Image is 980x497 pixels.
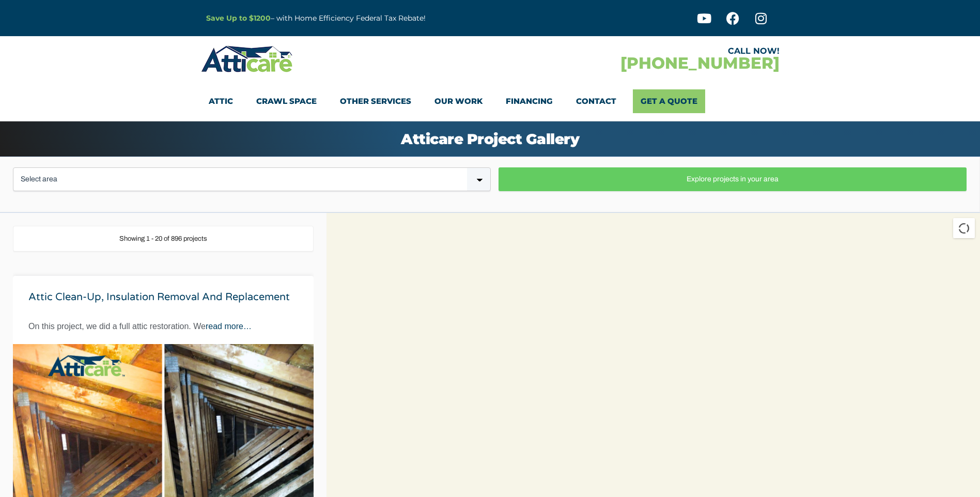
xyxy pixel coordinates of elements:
[119,235,207,242] span: Showing 1 - 20 of 896 projects
[206,322,252,331] a: read more…
[507,176,959,183] span: Explore projects in your area
[256,89,317,113] a: Crawl Space
[209,89,233,113] a: Attic
[490,47,780,55] div: CALL NOW!
[340,89,411,113] a: Other Services
[506,89,553,113] a: Financing
[209,89,772,113] nav: Menu
[28,319,298,333] p: On this project, we did a full attic restoration. We
[206,12,541,24] p: – with Home Efficiency Federal Tax Rebate!
[434,89,483,113] a: Our Work
[633,89,705,113] a: Get A Quote
[206,13,271,23] a: Save Up to $1200
[10,132,970,146] h1: Atticare Project Gallery
[576,89,616,113] a: Contact
[28,291,290,303] a: Attic clean-up, insulation removal and replacement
